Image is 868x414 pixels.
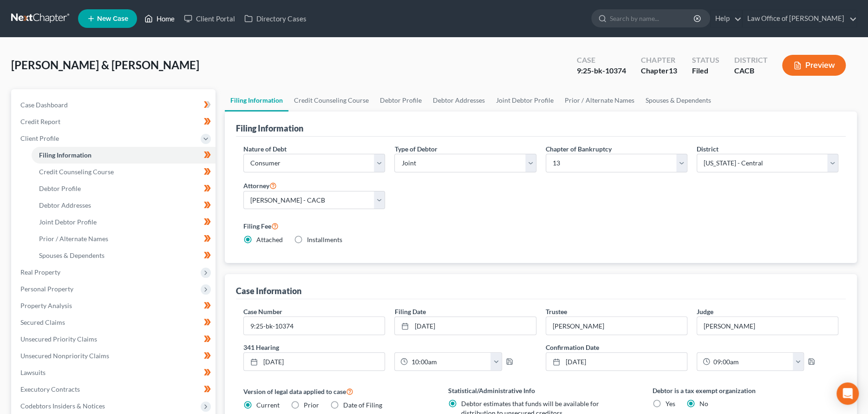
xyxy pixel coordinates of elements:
a: Debtor Profile [32,180,215,197]
button: Preview [782,55,846,76]
a: Help [711,10,742,27]
a: Unsecured Priority Claims [13,331,215,348]
label: Type of Debtor [394,144,437,154]
a: Credit Counseling Course [32,164,215,180]
a: Prior / Alternate Names [32,230,215,247]
div: Open Intercom Messenger [836,382,859,405]
span: Debtor Profile [39,184,81,192]
a: Executory Contracts [13,381,215,398]
span: Real Property [20,268,60,276]
input: Search by name... [610,10,695,27]
div: Chapter [641,66,677,76]
span: Prior / Alternate Names [39,235,108,243]
div: District [734,55,767,66]
span: Client Profile [20,134,59,142]
div: Case Information [236,285,301,296]
span: Current [256,401,280,409]
input: Enter case number... [244,317,385,335]
span: Credit Counseling Course [39,168,114,176]
label: Debtor is a tax exempt organization [653,386,838,395]
a: Case Dashboard [13,97,215,113]
a: Client Portal [179,10,240,27]
label: Chapter of Bankruptcy [546,144,612,154]
span: Secured Claims [20,318,65,326]
div: Filed [692,66,719,76]
div: CACB [734,66,767,76]
label: Case Number [243,307,282,316]
label: 341 Hearing [239,342,541,352]
span: No [699,400,708,407]
span: Credit Report [20,118,60,125]
label: District [697,144,718,154]
a: Unsecured Nonpriority Claims [13,348,215,364]
span: Attached [256,236,283,243]
span: Yes [666,400,675,407]
a: Debtor Profile [374,89,427,112]
input: -- [546,317,687,335]
span: Spouses & Dependents [39,251,104,259]
span: [PERSON_NAME] & [PERSON_NAME] [11,58,199,72]
div: Filing Information [236,123,303,134]
a: Filing Information [32,147,215,164]
span: Installments [307,236,342,243]
a: Joint Debtor Profile [32,214,215,230]
span: Codebtors Insiders & Notices [20,402,105,410]
input: -- : -- [710,353,793,370]
a: Joint Debtor Profile [490,89,559,112]
a: Filing Information [225,89,288,112]
label: Filing Date [394,307,425,316]
input: -- [697,317,838,335]
label: Attorney [243,180,277,191]
a: [DATE] [395,317,535,335]
label: Filing Fee [243,220,838,231]
a: Spouses & Dependents [32,247,215,264]
label: Trustee [546,307,567,316]
span: Date of Filing [343,401,382,409]
span: Personal Property [20,285,73,293]
span: Debtor Addresses [39,201,91,209]
input: -- : -- [408,353,491,370]
a: Credit Counseling Course [288,89,374,112]
a: [DATE] [546,353,687,370]
a: Secured Claims [13,314,215,331]
label: Judge [697,307,713,316]
span: Joint Debtor Profile [39,218,97,226]
span: Unsecured Nonpriority Claims [20,352,109,360]
span: New Case [97,15,128,22]
span: Case Dashboard [20,101,68,109]
span: 13 [668,66,677,75]
label: Nature of Debt [243,144,287,154]
div: Case [577,55,626,66]
label: Statistical/Administrative Info [448,386,634,395]
a: Lawsuits [13,364,215,381]
a: Debtor Addresses [32,197,215,214]
a: Spouses & Dependents [640,89,716,112]
a: [DATE] [244,353,385,370]
div: 9:25-bk-10374 [577,66,626,76]
div: Chapter [641,55,677,66]
span: Executory Contracts [20,385,80,393]
span: Unsecured Priority Claims [20,335,97,343]
span: Filing Information [39,151,91,159]
a: Debtor Addresses [427,89,490,112]
span: Prior [304,401,319,409]
div: Status [692,55,719,66]
a: Credit Report [13,113,215,130]
label: Confirmation Date [541,342,843,352]
a: Prior / Alternate Names [559,89,640,112]
label: Version of legal data applied to case [243,386,429,397]
a: Home [140,10,179,27]
a: Property Analysis [13,297,215,314]
span: Property Analysis [20,302,72,309]
a: Law Office of [PERSON_NAME] [743,10,856,27]
span: Lawsuits [20,368,46,376]
a: Directory Cases [240,10,311,27]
